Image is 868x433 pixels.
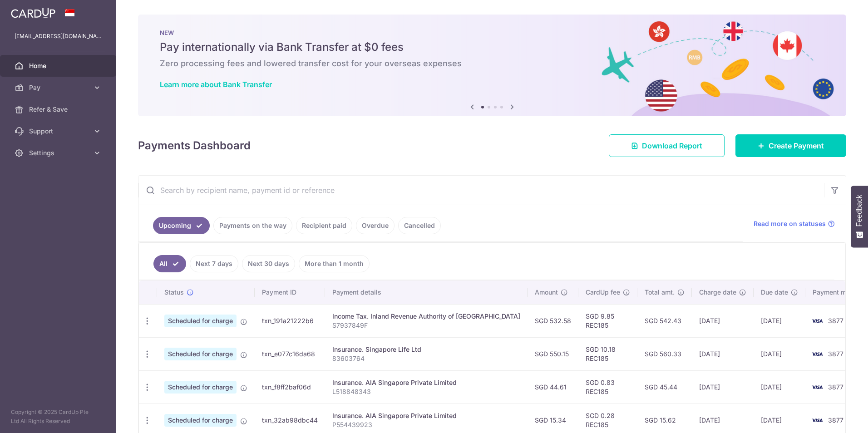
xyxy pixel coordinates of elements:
[808,315,826,326] img: Bank Card
[153,255,186,272] a: All
[190,255,238,272] a: Next 7 days
[242,255,295,272] a: Next 30 days
[164,315,237,327] span: Scheduled for charge
[138,138,251,154] h4: Payments Dashboard
[828,317,843,325] span: 3877
[160,58,824,69] h6: Zero processing fees and lowered transfer cost for your overseas expenses
[828,416,843,424] span: 3877
[754,337,805,370] td: [DATE]
[332,411,520,420] div: Insurance. AIA Singapore Private Limited
[578,304,637,337] td: SGD 9.85 REC185
[164,288,184,297] span: Status
[332,312,520,321] div: Income Tax. Inland Revenue Authority of [GEOGRAPHIC_DATA]
[637,370,692,403] td: SGD 45.44
[808,349,826,359] img: Bank Card
[808,415,826,426] img: Bank Card
[138,176,824,205] input: Search by recipient name, payment id or reference
[754,370,805,403] td: [DATE]
[528,304,578,337] td: SGD 532.58
[754,219,826,228] span: Read more on statuses
[332,378,520,387] div: Insurance. AIA Singapore Private Limited
[29,83,89,92] span: Pay
[528,337,578,370] td: SGD 550.15
[645,288,675,297] span: Total amt.
[855,195,863,226] span: Feedback
[15,32,102,41] p: [EMAIL_ADDRESS][DOMAIN_NAME]
[699,288,736,297] span: Charge date
[637,304,692,337] td: SGD 542.43
[692,337,754,370] td: [DATE]
[692,370,754,403] td: [DATE]
[735,134,846,157] a: Create Payment
[299,255,370,272] a: More than 1 month
[754,219,835,228] a: Read more on statuses
[29,127,89,136] span: Support
[255,280,325,304] th: Payment ID
[332,420,520,429] p: P554439923
[769,140,824,151] span: Create Payment
[164,348,237,360] span: Scheduled for charge
[578,370,637,403] td: SGD 0.83 REC185
[642,140,702,151] span: Download Report
[160,80,272,89] a: Learn more about Bank Transfer
[535,288,558,297] span: Amount
[153,217,210,234] a: Upcoming
[11,7,55,18] img: CardUp
[213,217,292,234] a: Payments on the way
[828,383,843,391] span: 3877
[29,148,89,157] span: Settings
[29,105,89,114] span: Refer & Save
[578,337,637,370] td: SGD 10.18 REC185
[160,29,824,36] p: NEW
[586,288,620,297] span: CardUp fee
[356,217,395,234] a: Overdue
[609,134,725,157] a: Download Report
[398,217,441,234] a: Cancelled
[332,387,520,396] p: L518848343
[255,304,325,337] td: txn_191a21222b6
[164,414,237,427] span: Scheduled for charge
[296,217,352,234] a: Recipient paid
[160,40,824,54] h5: Pay internationally via Bank Transfer at $0 fees
[255,370,325,403] td: txn_f8ff2baf06d
[528,370,578,403] td: SGD 44.61
[332,345,520,354] div: Insurance. Singapore Life Ltd
[332,321,520,330] p: S7937849F
[851,186,868,247] button: Feedback - Show survey
[828,350,843,358] span: 3877
[761,288,788,297] span: Due date
[637,337,692,370] td: SGD 560.33
[325,280,528,304] th: Payment details
[692,304,754,337] td: [DATE]
[332,354,520,363] p: 83603764
[138,15,846,116] img: Bank transfer banner
[255,337,325,370] td: txn_e077c16da68
[754,304,805,337] td: [DATE]
[808,382,826,393] img: Bank Card
[164,381,237,394] span: Scheduled for charge
[29,61,89,70] span: Home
